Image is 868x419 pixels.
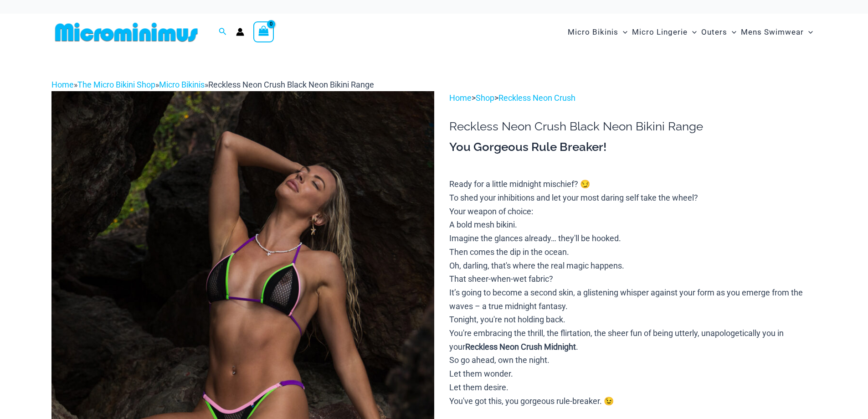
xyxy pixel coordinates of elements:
[568,21,618,44] span: Micro Bikinis
[688,21,697,44] span: Menu Toggle
[449,91,817,105] p: > >
[253,21,274,42] a: View Shopping Cart, empty
[219,26,227,38] a: Search icon link
[618,21,627,44] span: Menu Toggle
[699,18,739,46] a: OutersMenu ToggleMenu Toggle
[630,18,699,46] a: Micro LingerieMenu ToggleMenu Toggle
[727,21,736,44] span: Menu Toggle
[77,80,155,89] a: The Micro Bikini Shop
[476,93,494,103] a: Shop
[449,140,817,155] h3: You Gorgeous Rule Breaker!
[208,80,374,89] span: Reckless Neon Crush Black Neon Bikini Range
[449,93,472,103] a: Home
[739,18,815,46] a: Mens SwimwearMenu ToggleMenu Toggle
[741,21,804,44] span: Mens Swimwear
[51,80,374,89] span: » » »
[236,28,244,36] a: Account icon link
[701,21,727,44] span: Outers
[498,93,575,103] a: Reckless Neon Crush
[51,22,201,42] img: MM SHOP LOGO FLAT
[449,119,817,134] h1: Reckless Neon Crush Black Neon Bikini Range
[632,21,688,44] span: Micro Lingerie
[449,177,817,408] p: Ready for a little midnight mischief? 😏 To shed your inhibitions and let your most daring self ta...
[564,17,817,47] nav: Site Navigation
[565,18,630,46] a: Micro BikinisMenu ToggleMenu Toggle
[51,80,74,89] a: Home
[804,21,813,44] span: Menu Toggle
[465,342,576,352] b: Reckless Neon Crush Midnight
[159,80,205,89] a: Micro Bikinis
